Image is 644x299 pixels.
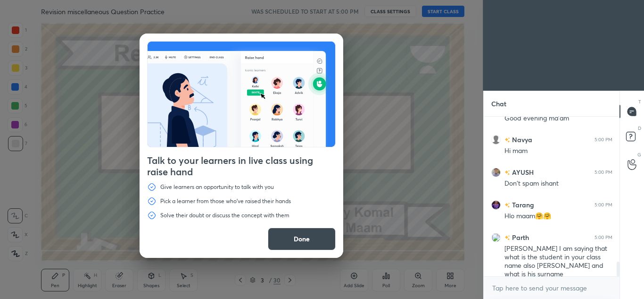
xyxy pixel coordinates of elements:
p: G [637,151,641,158]
img: no-rating-badge.077c3623.svg [504,203,510,208]
p: Give learners an opportunity to talk with you [160,183,274,191]
div: grid [484,117,620,276]
div: 5:00 PM [594,235,612,240]
p: Solve their doubt or discuss the concept with them [160,212,289,219]
p: T [638,98,641,105]
img: 0570079f842c4381be3d55c3849056fd.jpg [491,200,501,210]
div: Good evening ma'am [504,114,612,123]
div: [PERSON_NAME] I am saying that what is the student in your class name also [PERSON_NAME] and what... [504,244,612,279]
h6: Tarang [510,200,534,210]
p: Chat [484,91,514,116]
div: 5:00 PM [594,137,612,143]
h6: AYUSH [510,167,534,177]
h6: Navya [510,135,532,145]
div: 5:00 PM [594,170,612,175]
img: 3 [491,233,501,242]
img: 16eaa0a3164d475b8c5b09668021b3e3.jpg [491,168,501,177]
img: no-rating-badge.077c3623.svg [504,170,510,175]
div: Hi mam [504,146,612,156]
div: Hlo maam🤗🤗 [504,212,612,221]
p: Pick a learner from those who've raised their hands [160,197,291,205]
h6: Parth [510,232,529,242]
button: Done [268,228,336,250]
div: Don't spam ishant [504,179,612,188]
div: 5:00 PM [594,202,612,208]
img: default.png [491,135,501,145]
p: D [638,125,641,132]
h4: Talk to your learners in live class using raise hand [147,155,336,178]
img: preRahAdop.42c3ea74.svg [148,42,335,147]
img: no-rating-badge.077c3623.svg [504,137,510,143]
img: no-rating-badge.077c3623.svg [504,235,510,240]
